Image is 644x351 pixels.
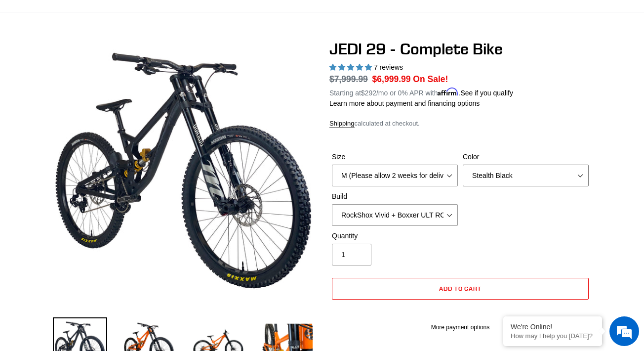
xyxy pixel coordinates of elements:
p: How may I help you today? [511,332,595,340]
span: On Sale! [413,73,448,86]
a: More payment options [332,323,589,332]
span: 5.00 stars [329,63,374,71]
s: $7,999.99 [329,74,368,84]
span: Affirm [438,88,458,96]
label: Color [463,152,589,162]
span: $292 [361,89,376,97]
a: See if you qualify - Learn more about Affirm Financing (opens in modal) [460,89,513,97]
a: Shipping [329,120,355,128]
h1: JEDI 29 - Complete Bike [329,40,591,58]
div: calculated at checkout. [329,119,591,129]
label: Size [332,152,458,162]
label: Build [332,191,458,202]
p: Starting at /mo or 0% APR with . [329,86,513,98]
span: $6,999.99 [372,74,411,84]
div: We're Online! [511,323,595,331]
label: Quantity [332,231,458,241]
a: Learn more about payment and financing options [329,99,480,107]
button: Add to cart [332,278,589,300]
span: Add to cart [439,285,482,292]
span: 7 reviews [374,63,403,71]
